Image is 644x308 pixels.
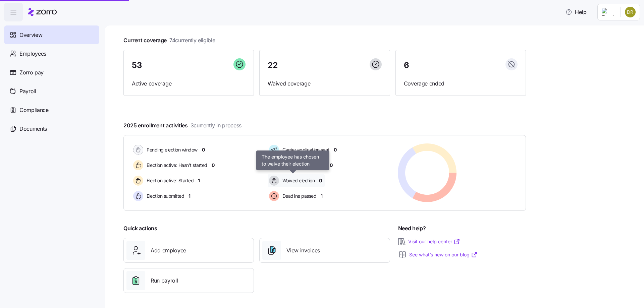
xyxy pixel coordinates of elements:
a: Employees [4,44,99,63]
a: Visit our help center [408,238,460,245]
span: 22 [268,61,277,69]
span: Deadline passed [280,193,317,199]
span: Waived election [280,177,315,184]
span: Employees [19,50,46,58]
a: See what’s new on our blog [409,251,478,258]
span: 1 [198,177,200,184]
span: Current coverage [123,36,215,45]
span: Help [566,8,587,16]
span: 1 [321,193,323,199]
span: Waived coverage [268,79,381,88]
span: Election active: Hasn't started [145,162,207,169]
a: Zorro pay [4,63,99,82]
span: 6 [404,61,409,69]
span: Enrollment confirmed [280,162,325,169]
span: 3 currently in process [191,121,241,130]
span: Active coverage [132,79,246,88]
span: Overview [19,31,42,39]
img: 40ad116dccb5d6d3fab9fdf429a224e6 [625,7,636,17]
a: Overview [4,25,99,44]
a: Documents [4,119,99,138]
img: Employer logo [602,8,615,16]
span: 0 [202,146,205,153]
span: 0 [334,146,337,153]
span: Carrier application sent [280,146,329,153]
span: Documents [19,125,47,133]
span: Zorro pay [19,68,44,77]
span: Election submitted [145,193,184,199]
span: Add employee [151,246,186,255]
span: Election active: Started [145,177,194,184]
span: Need help? [398,224,426,233]
span: 0 [330,162,333,169]
span: Compliance [19,106,49,114]
span: View invoices [286,246,320,255]
span: 0 [319,177,322,184]
span: Quick actions [123,224,157,233]
span: 1 [189,193,191,199]
a: Payroll [4,82,99,101]
span: Pending election window [145,146,198,153]
span: Run payroll [151,276,178,285]
span: 2025 enrollment activities [123,121,241,130]
span: Coverage ended [404,79,518,88]
span: 53 [132,61,142,69]
span: 0 [212,162,215,169]
button: Help [560,5,592,19]
a: Compliance [4,101,99,119]
span: 74 currently eligible [169,36,215,45]
span: Payroll [19,87,36,96]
